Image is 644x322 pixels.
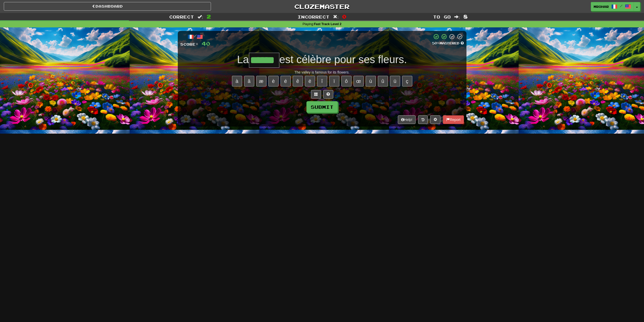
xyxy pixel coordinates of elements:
[366,76,376,86] button: ù
[232,76,242,86] button: à
[306,101,338,113] button: Submit
[198,15,203,19] span: :
[402,76,412,86] button: ç
[432,41,440,45] span: 50 %
[323,90,333,99] button: Single letter hint - you only get 1 per sentence and score half the points! alt+h
[620,4,622,8] span: /
[443,115,464,124] button: Report
[333,15,339,19] span: :
[354,76,364,86] button: œ
[454,15,460,19] span: :
[281,76,291,86] button: é
[279,53,407,65] span: est célèbre pour ses fleurs.
[305,76,315,86] button: ë
[591,2,634,11] a: mrohar /
[317,76,327,86] button: î
[169,14,194,19] span: Correct
[180,33,210,40] div: /
[433,14,451,19] span: To go
[256,76,266,86] button: æ
[298,14,329,19] span: Incorrect
[432,41,464,46] div: Mastered
[378,76,388,86] button: û
[342,13,346,20] span: 0
[180,42,199,46] span: Score:
[202,40,210,47] span: 40
[314,22,342,26] strong: Fast Track Level 2
[594,4,609,9] span: mrohar
[398,115,416,124] button: Help!
[207,13,211,20] span: 2
[463,13,468,20] span: 8
[341,76,352,86] button: ô
[237,53,249,65] span: La
[418,115,428,124] button: Round history (alt+y)
[180,70,464,75] div: The valley is famous for its flowers.
[293,76,303,86] button: ê
[390,76,400,86] button: ü
[268,76,279,86] button: è
[311,90,321,99] button: Switch sentence to multiple choice alt+p
[329,76,339,86] button: ï
[219,2,426,11] a: Clozemaster
[244,76,254,86] button: â
[4,2,211,11] a: Dashboard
